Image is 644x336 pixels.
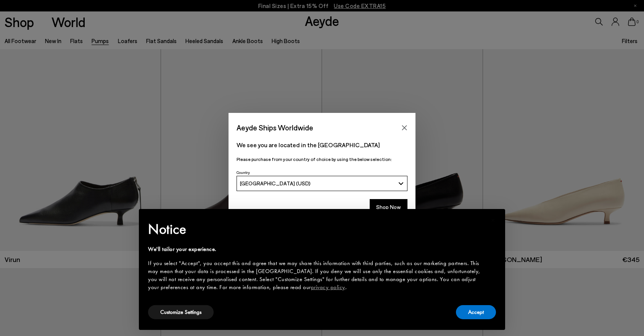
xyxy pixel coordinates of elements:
span: Country [237,170,250,175]
span: × [491,214,496,226]
p: Please purchase from your country of choice by using the below selection: [237,156,407,163]
div: If you select "Accept", you accept this and agree that we may share this information with third p... [148,259,484,291]
h2: Notice [148,219,484,239]
p: We see you are located in the [GEOGRAPHIC_DATA] [237,140,407,150]
a: privacy policy [311,283,345,291]
span: Aeyde Ships Worldwide [237,121,313,134]
button: Customize Settings [148,305,214,319]
button: Close [399,122,410,133]
div: We'll tailor your experience. [148,245,484,253]
button: Shop Now [370,199,407,215]
button: Close this notice [484,211,502,230]
span: [GEOGRAPHIC_DATA] (USD) [240,180,311,186]
button: Accept [456,305,496,319]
